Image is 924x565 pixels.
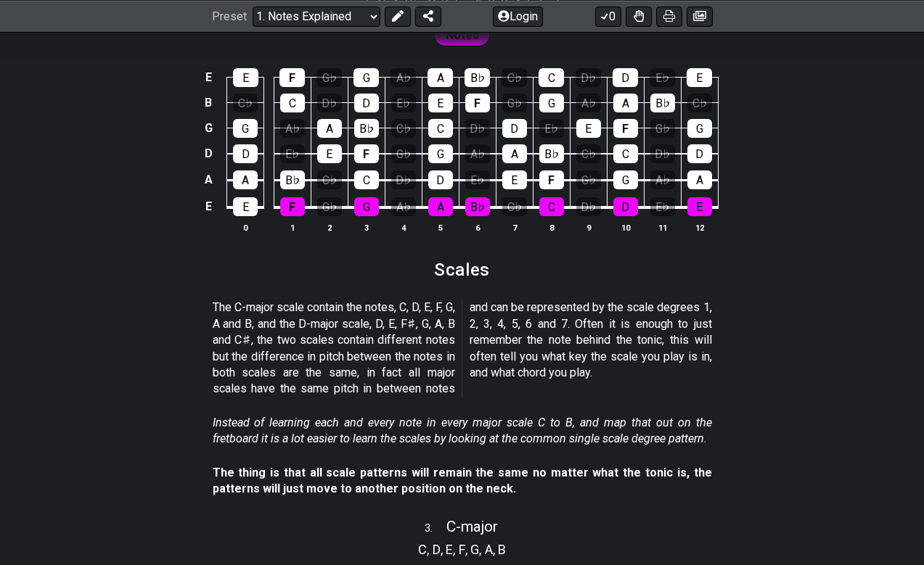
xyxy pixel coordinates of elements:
[311,220,348,235] th: 2
[539,144,564,163] div: B♭
[280,119,305,138] div: A♭
[485,540,493,559] span: A
[687,68,712,87] div: E
[212,9,247,23] span: Preset
[502,94,527,112] div: G♭
[459,220,496,235] th: 6
[441,540,446,559] span: ,
[427,540,433,559] span: ,
[502,119,527,138] div: D
[353,68,379,87] div: G
[233,119,258,138] div: G
[391,119,416,138] div: C♭
[348,220,385,235] th: 3
[200,193,217,220] td: E
[576,144,601,163] div: C♭
[613,119,638,138] div: F
[576,119,601,138] div: E
[453,540,459,559] span: ,
[650,170,675,189] div: A♭
[446,25,479,46] span: First enable full edit mode to edit
[465,144,490,163] div: A♭
[233,170,258,189] div: A
[233,68,258,87] div: E
[200,90,217,115] td: B
[280,170,305,189] div: B♭
[253,6,380,26] select: Preset
[446,540,453,559] span: E
[656,6,682,26] button: Print
[644,220,681,235] th: 11
[459,540,465,559] span: F
[418,540,427,559] span: C
[280,144,305,163] div: E♭
[428,94,453,112] div: E
[502,170,527,189] div: E
[415,6,441,26] button: Share Preset
[539,197,564,216] div: C
[465,170,490,189] div: E♭
[502,144,527,163] div: A
[428,119,453,138] div: C
[650,197,675,216] div: E♭
[354,144,379,163] div: F
[317,144,342,163] div: E
[626,6,652,26] button: Toggle Dexterity for all fretkits
[687,119,712,138] div: G
[498,540,506,559] span: B
[428,197,453,216] div: A
[428,170,453,189] div: D
[317,197,342,216] div: G♭
[233,94,258,112] div: C♭
[687,197,712,216] div: E
[434,262,490,278] h2: Scales
[279,68,305,87] div: F
[354,119,379,138] div: B♭
[493,6,543,26] button: Login
[650,68,675,87] div: E♭
[576,94,601,112] div: A♭
[687,144,712,163] div: D
[465,94,490,112] div: F
[412,537,512,560] section: Scale pitch classes
[354,94,379,112] div: D
[280,197,305,216] div: F
[233,144,258,163] div: D
[502,197,527,216] div: C♭
[465,197,490,216] div: B♭
[354,170,379,189] div: C
[539,119,564,138] div: E♭
[539,94,564,112] div: G
[687,94,712,112] div: C♭
[595,6,621,26] button: 0
[213,416,712,445] em: Instead of learning each and every note in every major scale C to B, and map that out on the fret...
[576,68,601,87] div: D♭
[433,540,441,559] span: D
[391,144,416,163] div: G♭
[317,94,342,112] div: D♭
[502,68,527,87] div: C♭
[613,144,638,163] div: C
[391,197,416,216] div: A♭
[391,170,416,189] div: D♭
[446,518,498,535] span: C - major
[465,540,471,559] span: ,
[650,94,675,112] div: B♭
[479,540,485,559] span: ,
[274,220,311,235] th: 1
[200,167,217,194] td: A
[539,170,564,189] div: F
[613,170,638,189] div: G
[200,141,217,167] td: D
[391,94,416,112] div: E♭
[533,220,570,235] th: 8
[428,144,453,163] div: G
[613,68,638,87] div: D
[200,115,217,141] td: G
[607,220,644,235] th: 10
[465,119,490,138] div: D♭
[650,119,675,138] div: G♭
[650,144,675,163] div: D♭
[493,540,499,559] span: ,
[317,170,342,189] div: C♭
